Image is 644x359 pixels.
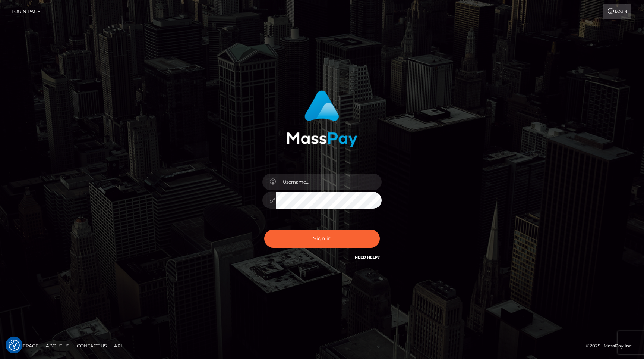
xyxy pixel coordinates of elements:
[264,230,380,248] button: Sign in
[111,340,125,352] a: API
[355,255,380,260] a: Need Help?
[9,340,20,351] img: Revisit consent button
[9,340,20,351] button: Consent Preferences
[43,340,72,352] a: About Us
[74,340,110,352] a: Contact Us
[12,4,40,19] a: Login Page
[8,340,41,352] a: Homepage
[287,90,357,147] img: MassPay Login
[586,342,638,350] div: © 2025 , MassPay Inc.
[603,4,631,19] a: Login
[276,174,382,190] input: Username...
